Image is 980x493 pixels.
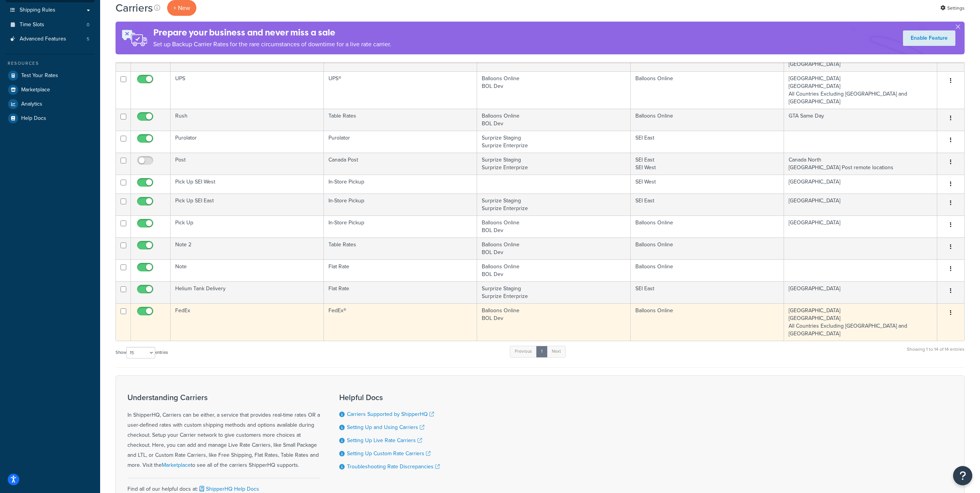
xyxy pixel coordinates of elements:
td: [GEOGRAPHIC_DATA] [784,215,937,237]
span: Marketplace [21,87,50,93]
td: Balloons Online [631,303,784,341]
a: Next [547,346,566,357]
li: Time Slots [6,18,94,32]
label: Show entries [116,347,168,358]
td: Note [171,259,324,281]
a: Shipping Rules [6,3,94,17]
td: Balloons Online [631,237,784,259]
a: Carriers Supported by ShipperHQ [347,410,434,418]
a: Setting Up Live Rate Carriers [347,436,422,444]
td: Balloons Online BOL Dev [477,259,630,281]
span: Help Docs [21,115,46,122]
td: In-Store Pickup [324,175,477,193]
td: SEI East [631,281,784,303]
td: SEI East [631,193,784,215]
td: FedEx [171,303,324,341]
a: Help Docs [6,111,94,125]
td: [GEOGRAPHIC_DATA] [784,281,937,303]
a: Test Your Rates [6,69,94,82]
a: Previous [510,346,537,357]
span: Advanced Features [20,36,66,42]
span: Shipping Rules [20,7,55,13]
td: Surprize Staging Surprize Enterprize [477,281,630,303]
a: Setting Up and Using Carriers [347,423,424,431]
a: Marketplace [6,83,94,97]
td: Helium Tank Delivery [171,281,324,303]
td: [GEOGRAPHIC_DATA] [GEOGRAPHIC_DATA] All Countries Excluding [GEOGRAPHIC_DATA] and [GEOGRAPHIC_DATA] [784,71,937,109]
td: Note 2 [171,237,324,259]
td: SEI East SEI West [631,153,784,175]
td: Balloons Online BOL Dev [477,303,630,341]
td: Rush [171,109,324,131]
td: SEI West [631,175,784,193]
td: Surprize Staging Surprize Enterprize [477,153,630,175]
td: FedEx® [324,303,477,341]
h4: Prepare your business and never miss a sale [153,26,391,39]
td: Balloons Online BOL Dev [477,71,630,109]
a: Marketplace [162,461,191,469]
td: Balloons Online BOL Dev [477,215,630,237]
a: Setting Up Custom Rate Carriers [347,449,431,458]
td: [GEOGRAPHIC_DATA] [GEOGRAPHIC_DATA] All Countries Excluding [GEOGRAPHIC_DATA] and [GEOGRAPHIC_DATA] [784,303,937,341]
td: Purolator [171,131,324,153]
a: Troubleshooting Rate Discrepancies [347,463,440,471]
td: Post [171,153,324,175]
a: Time Slots 0 [6,18,94,32]
td: In-Store Pickup [324,215,477,237]
td: Pick Up SEI East [171,193,324,215]
td: Flat Rate [324,259,477,281]
td: Purolator [324,131,477,153]
td: [GEOGRAPHIC_DATA] [784,193,937,215]
td: Balloons Online [631,109,784,131]
span: 0 [87,22,89,28]
td: Surprize Staging Surprize Enterprize [477,131,630,153]
h3: Understanding Carriers [127,393,320,402]
td: Balloons Online [631,259,784,281]
span: 5 [87,36,89,42]
a: Analytics [6,97,94,111]
td: Canada Post [324,153,477,175]
td: Canada North [GEOGRAPHIC_DATA] Post remote locations [784,153,937,175]
td: Table Rates [324,237,477,259]
a: 1 [536,346,548,357]
td: Balloons Online [631,71,784,109]
td: Surprize Staging Surprize Enterprize [477,193,630,215]
td: GTA Same Day [784,109,937,131]
td: [GEOGRAPHIC_DATA] [784,175,937,193]
img: ad-rules-rateshop-fe6ec290ccb7230408bd80ed9643f0289d75e0ffd9eb532fc0e269fcd187b520.png [116,22,153,54]
a: Settings [940,3,965,13]
div: In ShipperHQ, Carriers can be either, a service that provides real-time rates OR a user-defined r... [127,393,320,470]
span: Analytics [21,101,42,108]
td: SEI East [631,131,784,153]
span: Time Slots [20,22,44,28]
td: Balloons Online BOL Dev [477,237,630,259]
td: Flat Rate [324,281,477,303]
td: Balloons Online [631,215,784,237]
h3: Helpful Docs [339,393,440,402]
a: ShipperHQ Help Docs [198,485,259,493]
select: Showentries [126,347,155,358]
td: In-Store Pickup [324,193,477,215]
td: UPS [171,71,324,109]
td: Balloons Online BOL Dev [477,109,630,131]
a: Advanced Features 5 [6,32,94,46]
td: UPS® [324,71,477,109]
h1: Carriers [116,0,153,15]
a: Enable Feature [903,30,955,46]
button: Open Resource Center [953,466,972,485]
p: Set up Backup Carrier Rates for the rare circumstances of downtime for a live rate carrier. [153,39,391,50]
td: Pick Up [171,215,324,237]
div: Resources [6,60,94,67]
td: Table Rates [324,109,477,131]
li: Advanced Features [6,32,94,46]
td: Pick Up SEI West [171,175,324,193]
span: Test Your Rates [21,72,58,79]
div: Showing 1 to 14 of 14 entries [907,345,965,362]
